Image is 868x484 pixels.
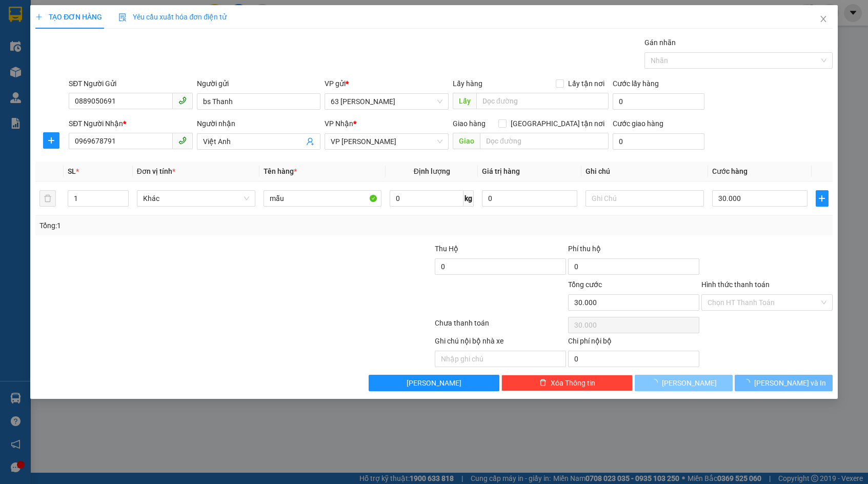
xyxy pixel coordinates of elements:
[613,79,659,88] label: Cước lấy hàng
[735,375,833,391] button: [PERSON_NAME] và In
[482,167,520,175] span: Giá trị hàng
[644,38,676,47] label: Gán nhãn
[819,15,827,23] span: close
[613,119,663,128] label: Cước giao hàng
[39,190,56,207] button: delete
[137,167,175,175] span: Đơn vị tính
[69,118,193,129] div: SĐT Người Nhận
[325,119,353,128] span: VP Nhận
[369,375,500,391] button: [PERSON_NAME]
[743,379,754,386] span: loading
[414,167,450,175] span: Định lượng
[197,78,321,89] div: Người gửi
[581,162,708,181] th: Ghi chú
[453,93,476,109] span: Lấy
[501,375,633,391] button: deleteXóa Thông tin
[482,190,577,207] input: 0
[264,167,297,175] span: Tên hàng
[816,194,828,203] span: plus
[43,132,59,149] button: plus
[35,13,43,21] span: plus
[453,133,480,149] span: Giao
[325,78,449,89] div: VP gửi
[118,13,227,21] span: Yêu cầu xuất hóa đơn điện tử
[816,190,829,207] button: plus
[453,119,486,128] span: Giao hàng
[331,94,442,109] span: 63 Trần Quang Tặng
[809,5,838,34] button: Close
[754,377,826,389] span: [PERSON_NAME] và In
[568,280,602,289] span: Tổng cước
[480,133,609,149] input: Dọc đường
[453,79,482,88] span: Lấy hàng
[564,78,609,89] span: Lấy tận nơi
[539,379,547,387] span: delete
[331,134,442,149] span: VP Nguyễn Quốc Trị
[435,245,458,253] span: Thu Hộ
[197,118,321,129] div: Người nhận
[118,13,127,22] img: icon
[407,377,461,389] span: [PERSON_NAME]
[178,136,187,145] span: phone
[463,190,474,207] span: kg
[434,317,567,335] div: Chưa thanh toán
[635,375,733,391] button: [PERSON_NAME]
[712,167,748,175] span: Cước hàng
[264,190,382,207] input: VD: Bàn, Ghế
[662,377,717,389] span: [PERSON_NAME]
[39,220,335,231] div: Tổng: 1
[69,78,193,89] div: SĐT Người Gửi
[306,137,314,146] span: user-add
[435,351,566,367] input: Nhập ghi chú
[178,96,187,105] span: phone
[435,335,566,351] div: Ghi chú nội bộ nhà xe
[507,118,609,129] span: [GEOGRAPHIC_DATA] tận nơi
[568,335,699,351] div: Chi phí nội bộ
[568,243,699,258] div: Phí thu hộ
[701,280,770,289] label: Hình thức thanh toán
[551,377,595,389] span: Xóa Thông tin
[143,191,249,206] span: Khác
[476,93,609,109] input: Dọc đường
[35,13,102,21] span: TẠO ĐƠN HÀNG
[586,190,704,207] input: Ghi Chú
[68,167,76,175] span: SL
[613,93,704,110] input: Cước lấy hàng
[651,379,662,386] span: loading
[44,136,59,145] span: plus
[613,133,704,150] input: Cước giao hàng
